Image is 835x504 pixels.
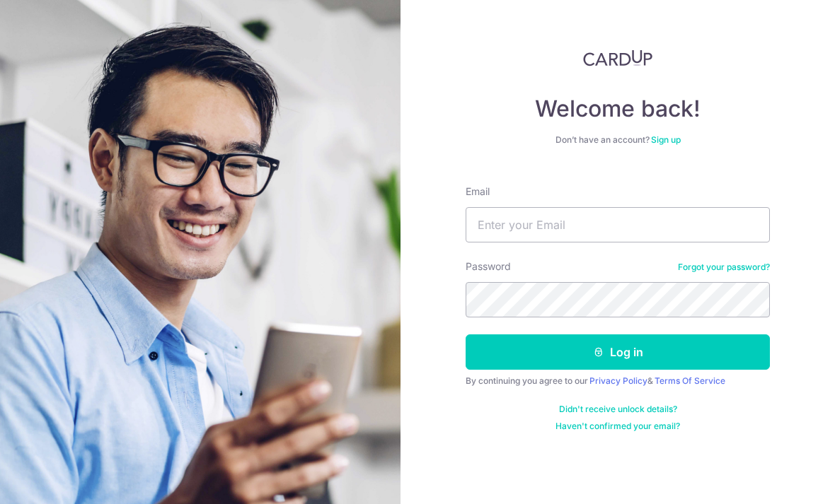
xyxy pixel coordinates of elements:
[466,134,770,146] div: Don’t have an account?
[559,404,677,415] a: Didn't receive unlock details?
[555,421,680,432] a: Haven't confirmed your email?
[655,375,725,386] a: Terms Of Service
[678,262,770,273] a: Forgot your password?
[466,95,770,123] h4: Welcome back!
[589,375,647,386] a: Privacy Policy
[651,134,681,145] a: Sign up
[466,184,490,199] label: Email
[466,334,770,370] button: Log in
[466,259,511,274] label: Password
[583,49,652,66] img: CardUp Logo
[466,207,770,242] input: Enter your Email
[466,375,770,387] div: By continuing you agree to our &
